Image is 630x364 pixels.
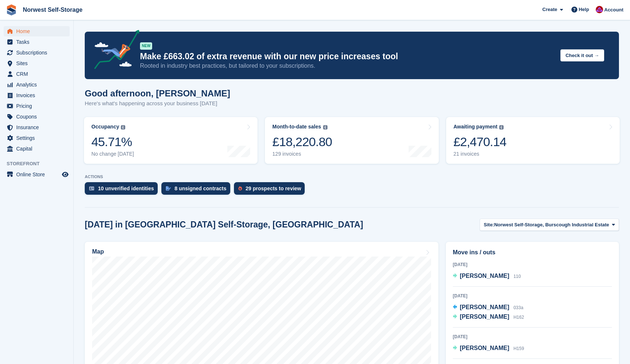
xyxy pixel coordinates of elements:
span: Online Store [16,169,60,180]
span: H159 [514,346,524,351]
span: [PERSON_NAME] [460,345,509,351]
img: price-adjustments-announcement-icon-8257ccfd72463d97f412b2fc003d46551f7dbcb40ab6d574587a9cd5c0d94... [88,30,140,72]
a: menu [4,112,70,122]
img: Daniel Grensinger [596,6,603,13]
span: Coupons [16,112,60,122]
span: 033a [514,305,524,310]
a: [PERSON_NAME] 033a [453,303,523,312]
span: CRM [16,69,60,79]
a: Awaiting payment £2,470.14 21 invoices [446,117,620,164]
span: Analytics [16,79,60,90]
span: Create [542,6,557,13]
p: Here's what's happening across your business [DATE] [85,99,230,108]
a: [PERSON_NAME] H159 [453,344,524,353]
a: Preview store [61,170,70,179]
div: Month-to-date sales [272,124,321,130]
span: H162 [514,315,524,320]
a: 10 unverified identities [85,182,161,198]
div: [DATE] [453,261,612,268]
div: £18,220.80 [272,134,332,149]
a: 29 prospects to review [234,182,309,198]
a: menu [4,133,70,143]
div: [DATE] [453,293,612,299]
a: [PERSON_NAME] 110 [453,272,521,281]
div: 29 prospects to review [246,185,301,191]
div: Awaiting payment [454,124,498,130]
span: 110 [514,274,521,279]
span: Settings [16,133,60,143]
span: Norwest Self-Storage, Burscough Industrial Estate [494,221,609,229]
span: [PERSON_NAME] [460,304,509,310]
span: Account [604,6,623,14]
h2: Move ins / outs [453,248,612,257]
div: 45.71% [91,134,134,149]
button: Check it out → [560,49,604,61]
a: Month-to-date sales £18,220.80 129 invoices [265,117,438,164]
h1: Good afternoon, [PERSON_NAME] [85,88,230,98]
h2: Map [92,248,104,255]
a: Occupancy 45.71% No change [DATE] [84,117,258,164]
a: menu [4,144,70,154]
img: prospect-51fa495bee0391a8d652442698ab0144808aea92771e9ea1ae160a38d050c398.svg [238,186,242,191]
span: Pricing [16,101,60,111]
h2: [DATE] in [GEOGRAPHIC_DATA] Self-Storage, [GEOGRAPHIC_DATA] [85,220,363,230]
p: ACTIONS [85,174,619,179]
a: menu [4,90,70,100]
div: NEW [140,42,152,50]
div: 21 invoices [454,151,507,157]
span: Tasks [16,37,60,47]
a: 8 unsigned contracts [161,182,234,198]
a: menu [4,169,70,180]
img: stora-icon-8386f47178a22dfd0bd8f6a31ec36ba5ce8667c1dd55bd0f319d3a0aa187defe.svg [6,4,17,15]
span: Home [16,26,60,36]
a: menu [4,101,70,111]
img: icon-info-grey-7440780725fd019a000dd9b08b2336e03edf1995a4989e88bcd33f0948082b44.svg [323,125,328,130]
span: Invoices [16,90,60,100]
div: 10 unverified identities [98,185,154,191]
a: menu [4,37,70,47]
span: Help [579,6,589,13]
img: icon-info-grey-7440780725fd019a000dd9b08b2336e03edf1995a4989e88bcd33f0948082b44.svg [121,125,125,130]
div: Occupancy [91,124,119,130]
img: verify_identity-adf6edd0f0f0b5bbfe63781bf79b02c33cf7c696d77639b501bdc392416b5a36.svg [89,186,94,191]
img: icon-info-grey-7440780725fd019a000dd9b08b2336e03edf1995a4989e88bcd33f0948082b44.svg [499,125,504,130]
a: menu [4,79,70,90]
a: [PERSON_NAME] H162 [453,312,524,322]
div: 8 unsigned contracts [175,185,227,191]
p: Rooted in industry best practices, but tailored to your subscriptions. [140,62,554,70]
p: Make £663.02 of extra revenue with our new price increases tool [140,51,554,62]
a: menu [4,47,70,58]
a: Norwest Self-Storage [20,4,85,16]
span: Site: [484,221,494,229]
div: 129 invoices [272,151,332,157]
span: [PERSON_NAME] [460,273,509,279]
span: Capital [16,144,60,154]
span: [PERSON_NAME] [460,314,509,320]
div: No change [DATE] [91,151,134,157]
button: Site: Norwest Self-Storage, Burscough Industrial Estate [480,219,619,231]
span: Subscriptions [16,47,60,58]
div: £2,470.14 [454,134,507,149]
a: menu [4,122,70,132]
div: [DATE] [453,333,612,340]
a: menu [4,69,70,79]
img: contract_signature_icon-13c848040528278c33f63329250d36e43548de30e8caae1d1a13099fd9432cc5.svg [166,186,171,191]
span: Insurance [16,122,60,132]
a: menu [4,26,70,36]
span: Storefront [7,160,73,167]
span: Sites [16,58,60,68]
a: menu [4,58,70,68]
